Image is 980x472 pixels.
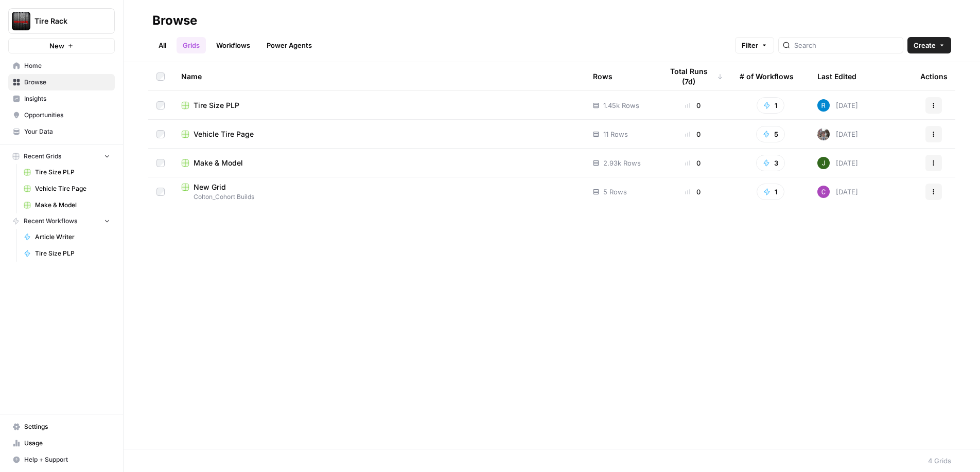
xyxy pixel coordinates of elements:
span: Vehicle Tire Page [194,129,254,139]
img: d22iu3035mprmqybzn9flh0kxmu4 [817,99,830,112]
button: 1 [757,97,784,114]
a: New GridColton_Cohort Builds [181,182,576,202]
div: 4 Grids [928,456,951,466]
div: [DATE] [817,128,858,140]
span: Browse [24,78,110,87]
div: 0 [662,187,723,197]
a: Workflows [210,37,256,53]
span: Your Data [24,127,110,136]
img: luj36oym5k2n1kjpnpxn8ikwxuhv [817,186,830,198]
div: 0 [662,129,723,139]
div: 0 [662,100,723,111]
div: [DATE] [817,186,858,198]
img: 5v0yozua856dyxnw4lpcp45mgmzh [817,157,830,169]
span: Article Writer [35,232,110,242]
button: Create [907,37,951,53]
span: 5 Rows [603,187,627,197]
a: Opportunities [8,107,115,123]
a: Make & Model [19,197,115,213]
div: Name [181,62,576,90]
span: Vehicle Tire Page [35,184,110,193]
span: Home [24,61,110,70]
a: Settings [8,419,115,435]
button: Help + Support [8,451,115,468]
span: Colton_Cohort Builds [181,192,576,202]
div: Actions [920,62,948,90]
span: 1.45k Rows [603,100,639,111]
a: Usage [8,435,115,451]
div: Last Edited [817,62,856,90]
span: New Grid [194,182,226,192]
div: # of Workflows [740,62,794,90]
a: Browse [8,74,115,90]
button: 5 [756,126,785,142]
div: Rows [593,62,612,90]
span: New [49,41,64,51]
span: Tire Rack [34,16,97,26]
button: 3 [756,155,785,171]
span: Help + Support [24,455,110,464]
span: Insights [24,94,110,103]
a: Make & Model [181,158,576,168]
span: Recent Workflows [24,216,77,226]
button: Filter [735,37,774,53]
a: All [152,37,172,53]
img: Tire Rack Logo [12,12,30,30]
span: Create [914,40,936,50]
a: Article Writer [19,229,115,245]
div: [DATE] [817,99,858,112]
a: Tire Size PLP [19,164,115,180]
a: Insights [8,90,115,107]
span: Make & Model [194,158,243,168]
a: Home [8,58,115,74]
span: 11 Rows [603,129,628,139]
button: Workspace: Tire Rack [8,8,115,34]
button: 1 [757,184,784,200]
span: Make & Model [35,201,110,210]
span: Filter [742,40,758,50]
a: Your Data [8,123,115,140]
div: 0 [662,158,723,168]
span: Tire Size PLP [35,249,110,258]
div: Total Runs (7d) [662,62,723,90]
a: Vehicle Tire Page [181,129,576,139]
a: Power Agents [260,37,318,53]
div: [DATE] [817,157,858,169]
img: a2mlt6f1nb2jhzcjxsuraj5rj4vi [817,128,830,140]
input: Search [794,40,899,50]
span: Recent Grids [24,152,61,161]
div: Browse [152,12,197,29]
button: Recent Grids [8,149,115,164]
a: Tire Size PLP [19,245,115,262]
span: 2.93k Rows [603,158,641,168]
span: Usage [24,439,110,448]
button: Recent Workflows [8,213,115,229]
span: Opportunities [24,111,110,120]
a: Tire Size PLP [181,100,576,111]
button: New [8,38,115,53]
span: Tire Size PLP [194,100,239,111]
a: Vehicle Tire Page [19,180,115,197]
a: Grids [177,37,206,53]
span: Settings [24,422,110,431]
span: Tire Size PLP [35,168,110,177]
